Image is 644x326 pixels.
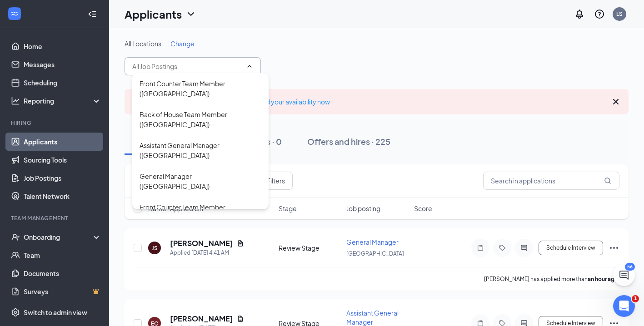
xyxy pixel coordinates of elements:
[610,96,621,107] svg: Cross
[170,40,195,48] span: Change
[346,238,399,246] span: General Manager
[246,63,253,70] svg: ChevronUp
[24,232,94,242] div: Onboarding
[246,172,293,190] button: Filter Filters
[140,79,261,99] div: Front Counter Team Member ([GEOGRAPHIC_DATA])
[11,214,100,222] div: Team Management
[24,74,101,92] a: Scheduling
[616,10,623,18] div: LS
[539,241,603,255] button: Schedule Interview
[125,40,161,48] span: All Locations
[24,264,101,282] a: Documents
[132,61,242,71] input: All Job Postings
[519,244,529,252] svg: ActiveChat
[484,275,619,283] p: [PERSON_NAME] has applied more than .
[279,204,297,213] span: Stage
[588,276,618,282] b: an hour ago
[24,282,101,301] a: SurveysCrown
[237,315,244,322] svg: Document
[625,263,635,271] div: 56
[170,314,233,324] h5: [PERSON_NAME]
[594,9,605,20] svg: QuestionInfo
[11,308,20,317] svg: Settings
[414,204,432,213] span: Score
[497,244,508,252] svg: Tag
[604,177,611,184] svg: MagnifyingGlass
[307,136,390,147] div: Offers and hires · 225
[609,242,619,253] svg: Ellipses
[613,264,635,286] button: ChatActive
[170,248,244,257] div: Applied [DATE] 4:41 AM
[346,204,380,213] span: Job posting
[24,55,101,74] a: Messages
[613,295,635,317] iframe: Intercom live chat
[170,238,233,248] h5: [PERSON_NAME]
[140,109,261,129] div: Back of House Team Member ([GEOGRAPHIC_DATA])
[574,9,585,20] svg: Notifications
[11,232,20,242] svg: UserCheck
[258,98,330,106] a: Add your availability now
[11,96,20,105] svg: Analysis
[140,202,261,222] div: Front Counter Team Member ([GEOGRAPHIC_DATA])
[24,96,102,105] div: Reporting
[475,244,486,252] svg: Note
[140,140,261,160] div: Assistant General Manager ([GEOGRAPHIC_DATA])
[279,243,341,252] div: Review Stage
[10,9,19,18] svg: WorkstreamLogo
[24,169,101,187] a: Job Postings
[483,172,619,190] input: Search in applications
[24,151,101,169] a: Sourcing Tools
[11,119,100,127] div: Hiring
[24,308,87,317] div: Switch to admin view
[88,10,97,19] svg: Collapse
[346,250,404,257] span: [GEOGRAPHIC_DATA]
[632,295,639,302] span: 1
[237,240,244,247] svg: Document
[24,133,101,151] a: Applicants
[24,246,101,264] a: Team
[152,244,158,252] div: JS
[619,270,629,281] svg: ChatActive
[125,6,182,22] h1: Applicants
[346,309,399,326] span: Assistant General Manager
[24,187,101,205] a: Talent Network
[140,171,261,191] div: General Manager ([GEOGRAPHIC_DATA])
[24,37,101,55] a: Home
[185,9,196,20] svg: ChevronDown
